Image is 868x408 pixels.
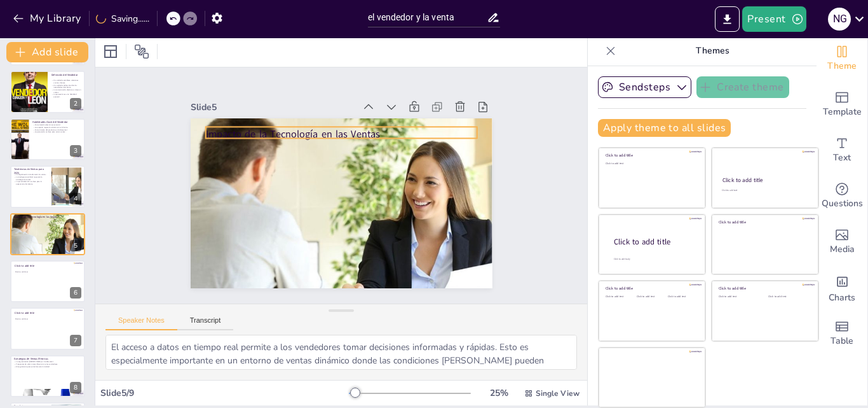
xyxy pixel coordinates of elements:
span: Media [830,243,855,257]
span: Questions [822,197,863,211]
div: Add images, graphics, shapes or video [817,219,867,265]
button: Sendsteps [598,76,691,98]
p: La persuasión es clave para cerrar ventas. [32,130,81,133]
div: Slide 5 [191,101,355,113]
p: Impacto de la Tecnología en las Ventas [14,215,81,219]
div: Click to add title [606,286,696,291]
div: 7 [70,335,81,346]
button: Create theme [696,76,789,98]
p: Un vendedor establece relaciones con los clientes. [51,79,81,83]
p: Propuestas de valor únicas diferencian a los vendedores. [14,363,81,365]
div: 3 [70,145,81,157]
p: Conocimiento del producto es fundamental. [32,129,81,131]
div: Click to add title [606,153,696,158]
button: Export to PowerPoint [715,6,740,32]
div: Click to add text [606,162,696,165]
div: Click to add title [719,220,810,225]
button: Add slide [6,42,88,62]
div: 8 [70,382,81,393]
div: 4 [70,193,81,204]
button: My Library [10,8,86,29]
div: 25 % [484,387,514,399]
div: Saving...... [96,13,149,25]
div: 6 [10,260,85,302]
span: Table [831,334,853,348]
p: Comunicación efectiva es esencial. [32,123,81,126]
input: Insert title [368,8,487,27]
p: Definición del Vendedor [51,73,81,77]
p: Tendencias en Ventas para 2025 [14,167,48,174]
span: Single View [536,388,580,398]
div: 4 [10,165,85,208]
button: Present [742,6,806,32]
p: Un vendedor debe entender las necesidades del cliente. [51,83,81,88]
div: Click to add title [614,236,695,247]
div: Click to add text [637,295,665,299]
button: Speaker Notes [105,316,177,330]
div: 6 [70,287,81,299]
p: La comunicación efectiva es clave en ventas. [51,88,81,93]
span: Click to add title [15,264,34,268]
div: n g [828,8,851,31]
textarea: El acceso a datos en tiempo real permite a los vendedores tomar decisiones informadas y rápidas. ... [105,335,577,370]
div: Click to add body [614,257,694,260]
span: Template [823,105,862,119]
div: Click to add title [722,176,807,184]
div: Add text boxes [817,127,867,173]
p: Habilidades Clave del Vendedor [32,120,81,124]
button: n g [828,6,851,32]
span: Charts [829,291,855,305]
div: 5 [70,240,81,251]
p: Impacto de la Tecnología en las Ventas [205,127,477,141]
p: La inteligencia artificial mejorará la estrategia de ventas. [14,176,48,181]
div: Click to add text [668,295,696,299]
div: 8 [10,355,85,397]
span: Click to add text [15,318,28,320]
div: 3 [10,118,85,160]
button: Transcript [177,316,234,330]
p: La personalización es clave para la experiencia del cliente. [14,181,48,185]
span: Click to add text [15,271,28,273]
div: 7 [10,307,85,349]
div: 2 [10,71,85,113]
span: Position [134,44,149,59]
span: Theme [827,59,857,73]
div: Click to add text [606,295,634,299]
span: Click to add title [15,311,34,315]
div: Click to add title [719,286,810,291]
div: Slide 5 / 9 [100,387,349,399]
span: Text [833,151,851,165]
div: Click to add text [719,295,759,299]
div: Add a table [817,311,867,356]
div: Click to add text [722,189,806,192]
p: Estrategias de Ventas Efectivas [14,357,81,361]
div: Click to add text [768,295,808,299]
div: Add ready made slides [817,81,867,127]
p: La digitalización transformará las ventas. [14,174,48,176]
button: Apply theme to all slides [598,119,731,137]
div: Change the overall theme [817,36,867,81]
p: Conclusiones [14,404,48,408]
div: 2 [70,98,81,109]
p: La empatía mejora la relación con el cliente. [32,126,81,129]
div: Add charts and graphs [817,265,867,311]
p: La segmentación [PERSON_NAME] es fundamental. [14,360,81,363]
p: Themes [621,36,804,66]
p: El seguimiento post-venta fomenta la lealtad. [14,365,81,368]
p: La persuasión es una habilidad esencial. [51,93,81,97]
div: Get real-time input from your audience [817,173,867,219]
div: Layout [100,41,121,62]
div: 5 [10,213,85,255]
